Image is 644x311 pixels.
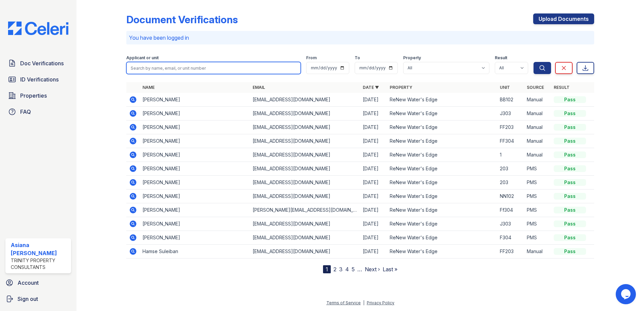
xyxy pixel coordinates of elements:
[524,189,551,203] td: PMS
[497,134,524,148] td: FF304
[129,34,591,42] p: You have been logged in
[250,162,360,176] td: [EMAIL_ADDRESS][DOMAIN_NAME]
[11,241,68,257] div: Asiana [PERSON_NAME]
[250,245,360,258] td: [EMAIL_ADDRESS][DOMAIN_NAME]
[497,189,524,203] td: NN102
[387,176,497,189] td: ReNew Water's Edge
[250,231,360,245] td: [EMAIL_ADDRESS][DOMAIN_NAME]
[250,189,360,203] td: [EMAIL_ADDRESS][DOMAIN_NAME]
[554,85,570,90] a: Result
[126,13,238,26] div: Document Verifications
[11,257,68,271] div: Trinity Property Consultants
[250,134,360,148] td: [EMAIL_ADDRESS][DOMAIN_NAME]
[497,176,524,189] td: 203
[403,55,421,61] label: Property
[524,120,551,134] td: Manual
[5,57,71,70] a: Doc Verifications
[387,93,497,107] td: ReNew Water's Edge
[5,105,71,118] a: FAQ
[360,134,387,148] td: [DATE]
[363,300,364,305] div: |
[360,231,387,245] td: [DATE]
[497,245,524,258] td: FF203
[345,266,349,273] a: 4
[250,93,360,107] td: [EMAIL_ADDRESS][DOMAIN_NAME]
[524,203,551,217] td: PMS
[497,148,524,162] td: 1
[554,110,586,117] div: Pass
[140,217,250,231] td: [PERSON_NAME]
[3,276,74,289] a: Account
[360,120,387,134] td: [DATE]
[355,55,360,61] label: To
[352,266,355,273] a: 5
[126,62,301,74] input: Search by name, email, or unit number
[360,148,387,162] td: [DATE]
[3,22,74,35] img: CE_Logo_Blue-a8612792a0a2168367f1c8372b55b34899dd931a85d93a1a3d3e32e68fde9ad4.png
[497,217,524,231] td: J303
[140,231,250,245] td: [PERSON_NAME]
[524,231,551,245] td: PMS
[360,203,387,217] td: [DATE]
[20,92,47,100] span: Properties
[140,107,250,120] td: [PERSON_NAME]
[387,203,497,217] td: ReNew Water's Edge
[533,13,594,24] a: Upload Documents
[554,207,586,213] div: Pass
[360,189,387,203] td: [DATE]
[554,220,586,227] div: Pass
[250,203,360,217] td: [PERSON_NAME][EMAIL_ADDRESS][DOMAIN_NAME]
[333,266,336,273] a: 2
[140,120,250,134] td: [PERSON_NAME]
[387,245,497,258] td: ReNew Water's Edge
[527,85,544,90] a: Source
[524,217,551,231] td: PMS
[554,96,586,103] div: Pass
[360,107,387,120] td: [DATE]
[497,231,524,245] td: F304
[554,193,586,200] div: Pass
[524,134,551,148] td: Manual
[367,300,394,305] a: Privacy Policy
[500,85,510,90] a: Unit
[140,148,250,162] td: [PERSON_NAME]
[140,162,250,176] td: [PERSON_NAME]
[140,93,250,107] td: [PERSON_NAME]
[250,120,360,134] td: [EMAIL_ADDRESS][DOMAIN_NAME]
[497,107,524,120] td: J303
[20,75,59,83] span: ID Verifications
[5,73,71,86] a: ID Verifications
[18,279,39,287] span: Account
[387,231,497,245] td: ReNew Water's Edge
[253,85,265,90] a: Email
[360,245,387,258] td: [DATE]
[18,295,38,303] span: Sign out
[387,107,497,120] td: ReNew Water's Edge
[360,162,387,176] td: [DATE]
[357,265,362,273] span: …
[524,93,551,107] td: Manual
[554,248,586,255] div: Pass
[250,107,360,120] td: [EMAIL_ADDRESS][DOMAIN_NAME]
[326,300,361,305] a: Terms of Service
[250,176,360,189] td: [EMAIL_ADDRESS][DOMAIN_NAME]
[387,134,497,148] td: ReNew Water's Edge
[497,162,524,176] td: 203
[387,148,497,162] td: ReNew Water's Edge
[142,85,155,90] a: Name
[360,93,387,107] td: [DATE]
[495,55,507,61] label: Result
[140,176,250,189] td: [PERSON_NAME]
[250,217,360,231] td: [EMAIL_ADDRESS][DOMAIN_NAME]
[140,134,250,148] td: [PERSON_NAME]
[524,148,551,162] td: Manual
[524,107,551,120] td: Manual
[20,108,31,116] span: FAQ
[140,245,250,258] td: Hamse Suleiban
[20,59,64,67] span: Doc Verifications
[387,162,497,176] td: ReNew Water's Edge
[497,203,524,217] td: Ff304
[365,266,380,273] a: Next ›
[3,292,74,306] a: Sign out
